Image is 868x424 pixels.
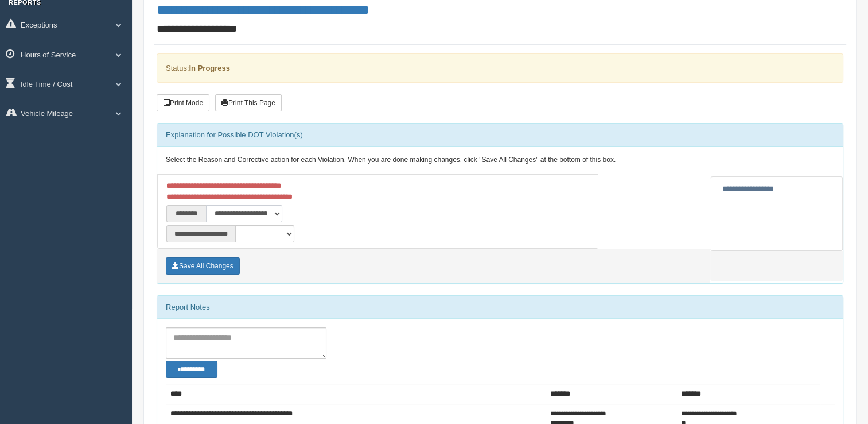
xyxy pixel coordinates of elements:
[157,53,843,83] div: Status:
[157,124,843,147] div: Explanation for Possible DOT Violation(s)
[166,361,217,378] button: Change Filter Options
[157,94,209,111] button: Print Mode
[157,296,843,319] div: Report Notes
[215,94,282,111] button: Print This Page
[157,147,843,174] div: Select the Reason and Corrective action for each Violation. When you are done making changes, cli...
[166,257,240,275] button: Save
[189,64,230,72] strong: In Progress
